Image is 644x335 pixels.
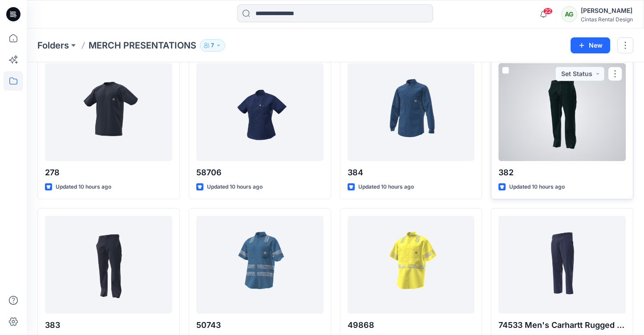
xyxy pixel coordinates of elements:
[37,39,69,52] a: Folders
[348,319,475,331] p: 49868
[581,16,633,23] div: Cintas Rental Design
[56,182,111,192] p: Updated 10 hours ago
[89,39,196,52] p: MERCH PRESENTATIONS
[45,216,172,314] a: 383
[498,319,626,331] p: 74533 Men's Carhartt Rugged Flex Pant
[200,39,225,52] button: 7
[509,182,565,192] p: Updated 10 hours ago
[581,5,633,16] div: [PERSON_NAME]
[498,63,626,161] a: 382
[211,40,214,50] p: 7
[543,8,553,15] span: 22
[45,63,172,161] a: 278
[207,182,263,192] p: Updated 10 hours ago
[498,216,626,314] a: 74533 Men's Carhartt Rugged Flex Pant
[196,166,324,179] p: 58706
[196,63,324,161] a: 58706
[45,166,172,179] p: 278
[348,63,475,161] a: 384
[196,319,324,331] p: 50743
[196,216,324,314] a: 50743
[348,216,475,314] a: 49868
[45,319,172,331] p: 383
[358,182,414,192] p: Updated 10 hours ago
[498,166,626,179] p: 382
[561,6,577,22] div: AG
[571,37,610,53] button: New
[348,166,475,179] p: 384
